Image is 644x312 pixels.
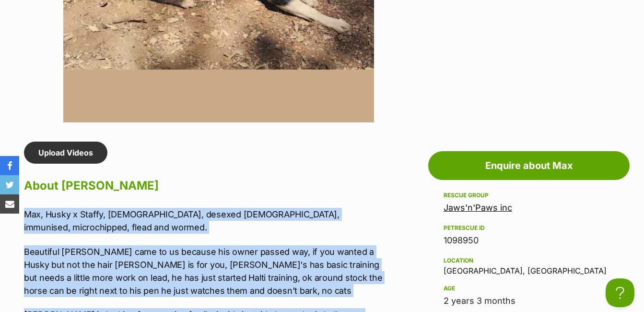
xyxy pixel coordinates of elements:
a: Upload Videos [24,142,107,164]
a: Enquire about Max [428,151,630,180]
div: Location [444,257,614,264]
div: 2 years 3 months [444,294,614,308]
div: 1098950 [444,234,614,247]
p: Beautiful [PERSON_NAME] came to us because his owner passed way, if you wanted a Husky but not th... [24,245,384,297]
div: Age [444,285,614,292]
div: PetRescue ID [444,224,614,232]
p: Max, Husky x Staffy, [DEMOGRAPHIC_DATA], desexed [DEMOGRAPHIC_DATA], immunised, microchipped, fle... [24,208,384,234]
h2: About [PERSON_NAME] [24,175,384,196]
iframe: Help Scout Beacon - Open [606,278,634,307]
div: [GEOGRAPHIC_DATA], [GEOGRAPHIC_DATA] [444,255,614,275]
a: Jaws'n'Paws inc [444,203,512,213]
div: Rescue group [444,192,614,199]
